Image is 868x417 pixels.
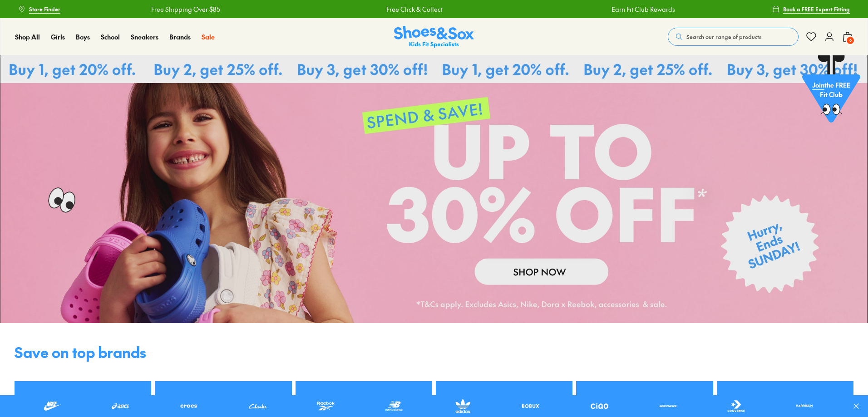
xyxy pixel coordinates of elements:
a: Free Shipping Over $85 [280,5,349,14]
span: Join [812,81,824,90]
p: the FREE Fit Club [802,74,860,107]
span: 6 [846,36,855,45]
span: Search our range of products [686,33,761,41]
a: Sale [202,32,215,42]
a: Boys [76,32,90,42]
span: Book a FREE Expert Fitting [783,5,850,13]
a: Brands [169,32,191,42]
a: School [101,32,120,42]
a: Jointhe FREE Fit Club [802,55,860,128]
a: Earn Fit Club Rewards [740,5,804,14]
button: 6 [842,27,853,47]
a: Shop All [15,32,40,42]
img: SNS_Logo_Responsive.svg [394,26,474,48]
a: Store Finder [18,1,60,17]
a: Book a FREE Expert Fitting [772,1,850,17]
a: Free Click & Collect [515,5,571,14]
span: Store Finder [29,5,60,13]
button: Search our range of products [668,28,799,46]
a: Earn Fit Club Rewards [54,5,117,14]
a: Sneakers [131,32,158,42]
a: Girls [51,32,65,42]
a: Shoes & Sox [394,26,474,48]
